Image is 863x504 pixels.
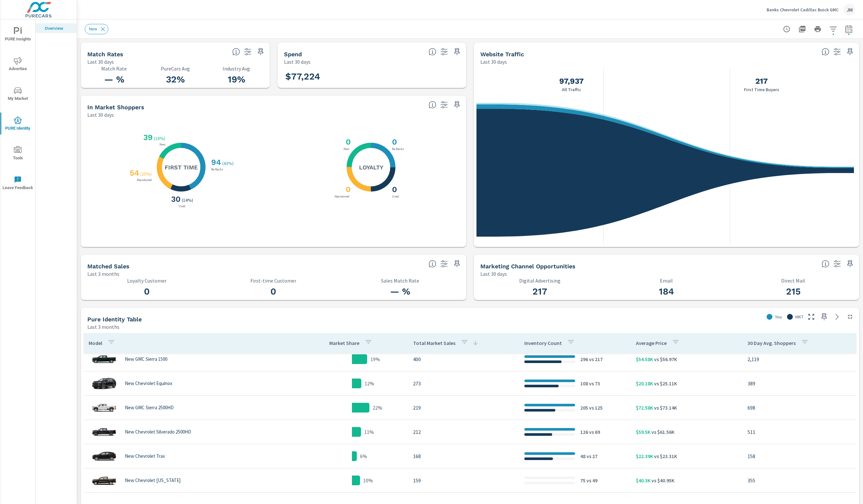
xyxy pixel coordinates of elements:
p: 30 Day Avg. Shoppers [748,340,796,346]
h3: 19% [210,74,263,85]
span: Save this to your personalized report [452,259,462,269]
button: Minimize Widget [845,312,855,322]
p: $54.58K [636,355,653,363]
h3: — % [341,286,460,297]
p: Banks Chevrolet Cadillac Buick GMC [767,7,838,13]
p: Be Backs [210,168,224,171]
h3: 0 [214,286,333,297]
p: Market Share [329,340,359,346]
h5: Spend [284,51,302,58]
p: New Chevrolet [US_STATE] [125,477,180,483]
span: Total PureCars DigAdSpend. Data sourced directly from the Ad Platforms. Non-Purecars DigAd client... [429,48,436,56]
h5: First Time [165,164,198,171]
p: Used [177,205,187,208]
h3: 94 [210,158,221,167]
p: Last 30 days [480,58,507,66]
h5: Match Rates [87,51,123,58]
h3: 30 [170,195,180,204]
p: Last 30 days [480,270,507,278]
p: vs 69 [588,428,600,436]
h3: 0 [344,185,351,194]
div: JM [844,4,855,16]
span: Save this to your personalized report [819,312,829,322]
h5: Loyalty [359,164,383,171]
h5: Pure Identity Table [87,316,142,323]
p: ( 18% ) [154,135,167,141]
p: $72.58K [636,404,653,412]
p: Loyalty Customer [87,278,206,284]
p: 159 [413,477,514,484]
p: $40.3K [636,477,650,484]
p: Direct Mail [734,278,853,284]
p: New GMC Sierra 2500HD [125,405,174,411]
p: 75 [580,477,585,484]
img: glamour [91,398,117,417]
p: Used [391,195,400,198]
p: $20.18K [636,380,653,387]
p: New GMC Sierra 1500 [125,356,167,362]
span: All traffic is the data we start with. It’s unique personas over a 30-day period. We don’t consid... [822,48,829,56]
p: MKT [795,314,803,320]
p: Last 3 months [87,323,119,331]
p: vs $61.56K [650,428,674,436]
p: 698 [748,404,851,412]
p: 6% [360,452,367,460]
p: vs $25.11K [653,380,677,387]
button: Make Fullscreen [806,312,816,322]
h3: 39 [142,133,153,142]
p: vs $73.14K [653,404,677,412]
span: Matched shoppers that can be exported to each channel type. This is targetable traffic. [822,260,829,268]
p: Sales Match Rate [341,278,460,284]
button: "Export Report to PDF" [796,23,809,36]
p: vs 125 [588,404,603,412]
div: Overview [36,23,77,33]
h3: 217 [480,286,599,297]
p: Overview [45,25,71,31]
p: vs $40.95K [650,477,674,484]
span: My Market [2,87,33,102]
span: Match rate: % of Identifiable Traffic. Pure Identity avg: Avg match rate of all PURE Identity cus... [232,48,240,56]
span: Loyalty: Matched has purchased from the dealership before and has exhibited a preference through ... [429,101,436,109]
p: Inventory Count [524,340,562,346]
button: Select Date Range [842,23,855,36]
img: glamour [91,446,117,466]
p: vs 73 [588,380,600,387]
p: New Chevrolet Equinox [125,381,172,386]
p: 389 [748,380,851,387]
p: Last 30 days [87,111,114,119]
span: PURE Insights [2,27,33,43]
p: PureCars Avg [148,66,202,71]
p: Abandoned [333,195,351,198]
p: ( 43% ) [222,160,235,166]
h3: 54 [128,168,139,177]
span: Save this to your personalized report [256,47,266,57]
p: 511 [748,428,851,436]
p: Average Price [636,340,667,346]
p: 355 [748,477,851,484]
p: vs 49 [585,477,597,484]
h3: 0 [391,137,397,146]
span: PURE Identity [2,116,33,132]
p: Total Market Sales [413,340,455,346]
p: 2,119 [748,355,851,363]
p: 212 [413,428,514,436]
p: Industry Avg [210,66,263,71]
h3: 215 [734,286,853,297]
p: 11% [364,428,374,436]
p: vs $23.31K [653,452,677,460]
p: Abandoned [136,178,153,182]
img: glamour [91,422,117,442]
p: Be Backs [391,147,405,151]
p: 205 [580,404,588,412]
span: Leave Feedback [2,176,33,192]
p: vs $56.97K [653,355,677,363]
p: Last 3 months [87,270,119,278]
p: 219 [413,404,514,412]
h5: Matched Sales [87,263,129,270]
p: 10% [363,477,373,484]
img: glamour [91,471,117,490]
p: You [775,314,782,320]
p: 22% [373,404,382,412]
h5: Website Traffic [480,51,524,58]
h3: 0 [344,137,351,146]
